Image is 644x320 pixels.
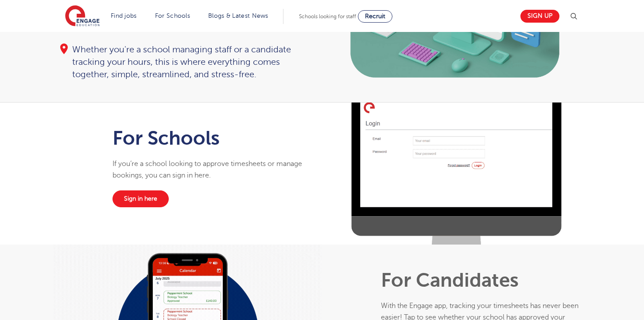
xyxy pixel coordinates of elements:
a: Find jobs [111,12,137,19]
span: Schools looking for staff [299,13,356,20]
a: For Schools [155,12,190,19]
a: Blogs & Latest News [208,12,268,19]
a: Recruit [358,10,392,23]
div: Whether you're a school managing staff or a candidate tracking your hours, this is where everythi... [60,43,314,81]
p: If you’re a school looking to approve timesheets or manage bookings, you can sign in here. [113,158,310,182]
h1: For Candidates [381,269,579,291]
a: Sign in here [113,190,169,207]
a: Sign up [520,10,559,23]
h1: For Schools [113,127,310,149]
span: Recruit [365,13,385,20]
img: Engage Education [65,5,100,28]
